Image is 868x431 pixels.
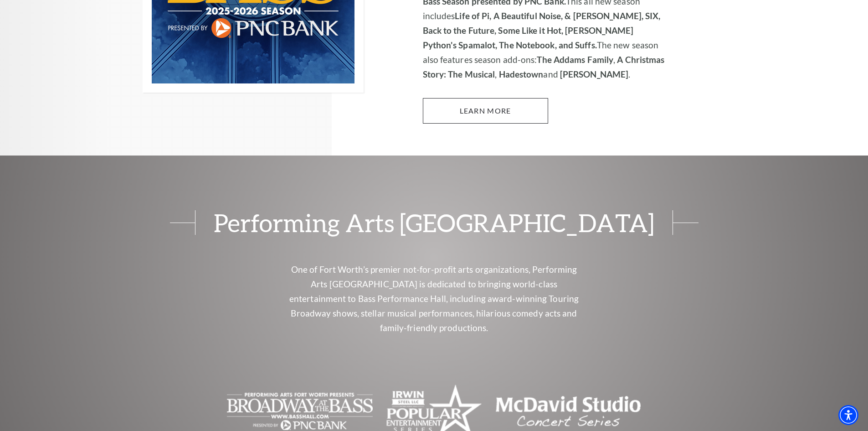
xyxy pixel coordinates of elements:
div: Accessibility Menu [838,405,858,425]
a: The image is completely blank with no visible content. - open in a new tab [386,405,482,415]
a: Text logo for "McDavid Studio Concert Series" in a clean, modern font. - open in a new tab [495,405,641,415]
strong: The Addams Family [537,54,613,65]
span: Performing Arts [GEOGRAPHIC_DATA] [195,210,673,235]
a: The image is blank or empty. - open in a new tab [227,405,373,415]
strong: Life of Pi, A Beautiful Noise, & [PERSON_NAME], SIX, Back to the Future, Some Like it Hot, [PERSO... [423,10,661,50]
strong: [PERSON_NAME] [560,69,628,79]
strong: Hadestown [499,69,544,79]
p: One of Fort Worth’s premier not-for-profit arts organizations, Performing Arts [GEOGRAPHIC_DATA] ... [286,262,582,335]
a: Learn More 2025-2026 Broadway at the Bass Season presented by PNC Bank [423,98,548,124]
strong: A Christmas Story: The Musical [423,54,665,79]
